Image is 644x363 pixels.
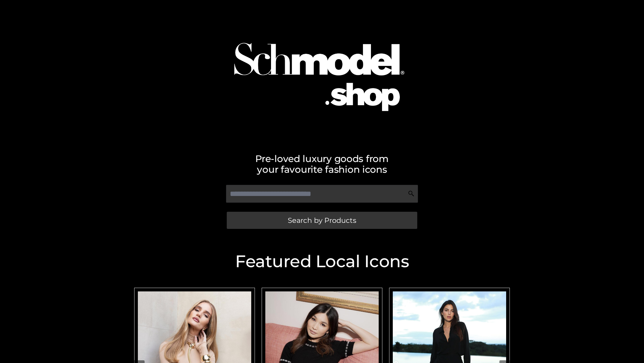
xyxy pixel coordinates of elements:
span: Search by Products [288,217,356,224]
a: Search by Products [227,212,417,229]
h2: Pre-loved luxury goods from your favourite fashion icons [131,153,513,175]
h2: Featured Local Icons​ [131,253,513,270]
img: Search Icon [408,190,415,197]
